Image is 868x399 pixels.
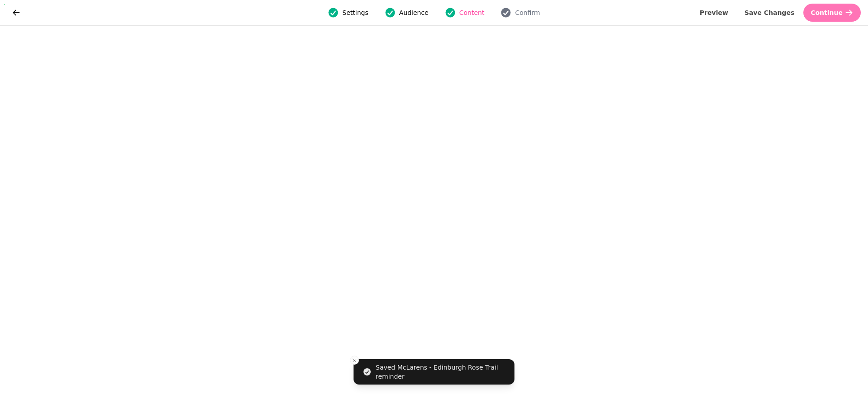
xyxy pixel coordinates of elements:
span: Content [459,8,485,17]
button: Close toast [350,356,359,365]
div: Saved McLarens - Edinburgh Rose Trail reminder [376,363,511,381]
button: Save Changes [737,4,802,22]
span: Save Changes [745,9,795,16]
button: Continue [803,4,861,22]
span: Settings [342,8,368,17]
button: go back [7,4,25,22]
span: Continue [811,9,843,16]
span: Confirm [515,8,540,17]
button: Preview [693,4,736,22]
span: Audience [399,8,429,17]
span: Preview [700,9,728,16]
